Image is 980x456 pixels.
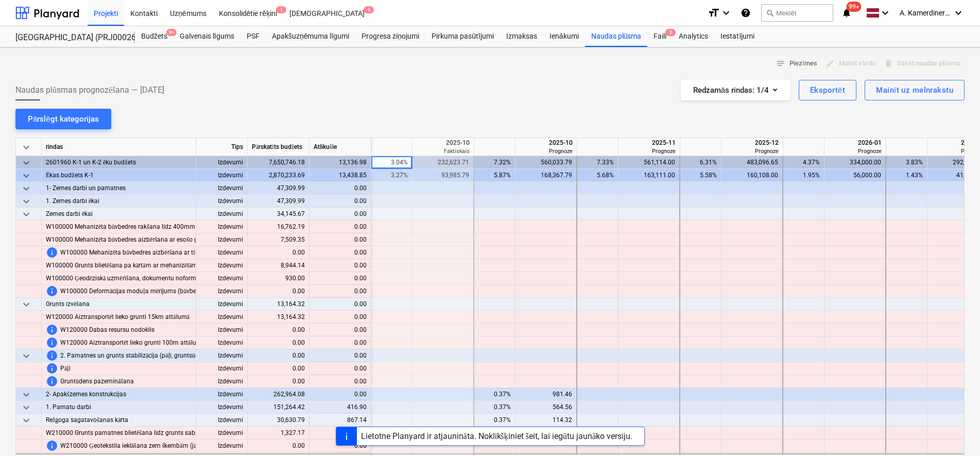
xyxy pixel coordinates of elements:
div: 561,114.00 [623,156,675,169]
a: Budžets9+ [135,26,174,47]
div: 0.00 [314,440,367,452]
div: 163,111.00 [623,169,675,182]
div: 0.37% [478,414,511,427]
div: Izdevumi [196,233,248,246]
span: W100000 Mehanizēta būvbedres aizbēršana ar esošo grunti, pēc betonēšanas un hidroizolācijas darbu... [46,233,419,246]
span: Šo rindas vienību nevar prognozēt, pirms nav atjaunināts pārskatītais budžets [46,349,58,362]
div: Izdevumi [196,259,248,272]
div: Izdevumi [196,401,248,414]
span: notes [776,59,785,68]
span: W120000 Aiztransportēt lieko grunti 15km attālumā [46,311,190,324]
div: Izdevumi [196,375,248,388]
span: 6 [364,6,374,13]
div: 7.32% [478,156,511,169]
span: Gruntūdens pazemināšana [60,375,134,388]
span: keyboard_arrow_down [20,414,32,427]
div: Izdevumi [196,169,248,182]
div: 34,145.67 [248,208,310,221]
div: 56,000.00 [829,169,881,182]
div: 232,623.71 [417,156,469,169]
div: 981.46 [520,388,572,401]
div: rindas [42,138,196,156]
span: keyboard_arrow_down [20,195,32,208]
div: Atlikušie [310,138,371,156]
span: 1. Zemes darbi ēkai [46,195,99,208]
div: 0.00 [314,336,367,349]
span: 9+ [166,29,177,36]
div: 0.00 [248,440,310,452]
div: 0.00 [248,349,310,362]
div: 2025-10 [520,138,573,147]
i: format_size [708,7,720,19]
div: 0.00 [310,208,371,221]
div: Pārslēgt kategorijas [28,112,99,126]
div: 0.00 [314,324,367,336]
div: 47,309.99 [248,182,310,195]
div: Izdevumi [196,195,248,208]
span: Šo rindas vienību nevar prognozēt, pirms nav atjaunināts pārskatītais budžets [46,375,58,387]
div: 151,264.42 [248,401,310,414]
div: 0.00 [310,195,371,208]
span: Grunts izvēšana [46,298,90,311]
div: Izdevumi [196,208,248,221]
span: keyboard_arrow_down [20,182,32,195]
div: 0.00 [314,272,367,285]
span: search [766,9,774,17]
span: 2- Apakšzemes konstrukcijas [46,388,126,401]
div: 93,985.79 [417,169,469,182]
span: Šo rindas vienību nevar prognozēt, pirms nav atjaunināts pārskatītais budžets [46,362,58,375]
div: 0.00 [248,336,310,349]
span: Šo rindas vienību nevar prognozēt, pirms nav atjaunināts pārskatītais budžets [46,324,58,336]
a: Naudas plūsma [585,26,648,47]
div: 0.00 [314,375,367,388]
div: Analytics [673,26,714,47]
div: Progresa ziņojumi [355,26,425,47]
div: 0.00 [248,375,310,388]
span: Režģoga sagatavošanas kārta [46,414,128,427]
div: 0.37% [478,401,511,414]
div: 5.58% [684,169,717,182]
div: 0.00 [314,285,367,298]
i: Zināšanu pamats [741,7,751,19]
span: Piezīmes [776,58,817,70]
div: 7,650,746.18 [248,156,310,169]
div: 114.32 [520,414,572,427]
button: Eksportēt [799,80,856,100]
span: W100000 Mehanizēta būvbedres rakšana līdz 400mm virs projekta atzīmes [46,221,255,233]
span: W210000 Ģeotekstila ieklāšana zem škembām (ja vajag) [60,440,216,452]
span: W120000 Aiztransportēt lieko grunti 100m attālumā (virskārta) [60,336,233,349]
div: 564.56 [520,401,572,414]
div: 8,944.14 [248,259,310,272]
div: 0.00 [310,349,371,362]
span: W120000 Dabas resursu nodoklis [60,324,154,336]
a: Galvenais līgums [174,26,240,47]
div: 0.00 [248,285,310,298]
div: Izdevumi [196,336,248,349]
div: Izdevumi [196,414,248,427]
span: 2 [665,29,676,36]
a: Izmaksas [500,26,543,47]
div: 0.00 [314,233,367,246]
div: 13,136.98 [310,156,371,169]
span: Ēkas budžets K-1 [46,169,94,182]
span: W100000 Mehanizēta būvbedres aizbēršana ar tīro smilti (30%), pēc betonēšanas un hidroizolācijas ... [60,246,443,259]
div: 0.00 [310,298,371,311]
div: 5.68% [581,169,614,182]
div: 4.37% [787,156,820,169]
div: 0.00 [248,246,310,259]
div: Izdevumi [196,298,248,311]
div: Izdevumi [196,246,248,259]
div: 0.37% [478,388,511,401]
i: keyboard_arrow_down [720,7,732,19]
div: Eksportēt [810,83,845,97]
span: W100000 Ģeodēziskā uzmērīšana, dokumentu noformēšana [46,272,212,285]
div: 416.90 [310,401,371,414]
div: Izdevumi [196,272,248,285]
a: Iestatījumi [714,26,761,47]
div: Izdevumi [196,349,248,362]
div: Ienākumi [543,26,585,47]
span: keyboard_arrow_down [20,141,32,154]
